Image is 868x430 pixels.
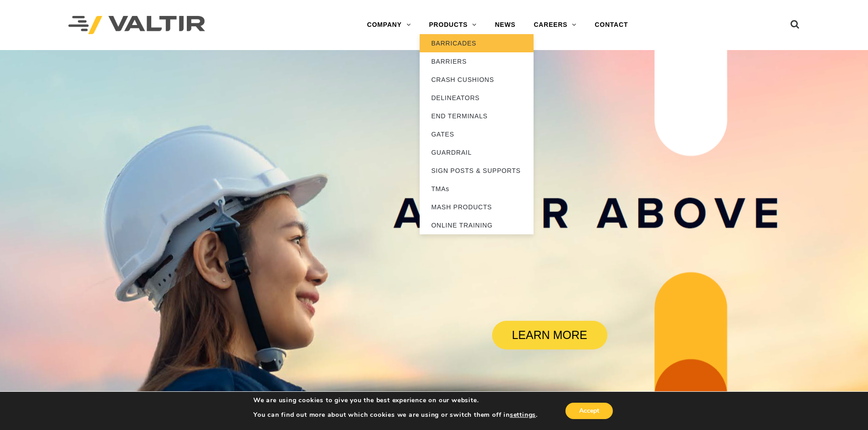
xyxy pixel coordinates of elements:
[420,52,534,71] a: BARRIERS
[420,198,534,216] a: MASH PRODUCTS
[420,89,534,107] a: DELINEATORS
[358,16,420,34] a: COMPANY
[420,34,534,52] a: BARRICADES
[420,180,534,198] a: TMAs
[420,107,534,125] a: END TERMINALS
[253,396,538,405] p: We are using cookies to give you the best experience on our website.
[420,16,486,34] a: PRODUCTS
[420,216,534,234] a: ONLINE TRAINING
[565,403,613,419] button: Accept
[492,321,607,349] a: LEARN MORE
[486,16,524,34] a: NEWS
[68,16,205,35] img: Valtir
[420,71,534,89] a: CRASH CUSHIONS
[586,16,637,34] a: CONTACT
[253,411,538,419] p: You can find out more about which cookies we are using or switch them off in .
[510,411,536,419] button: settings
[524,16,586,34] a: CAREERS
[420,143,534,162] a: GUARDRAIL
[420,162,534,180] a: SIGN POSTS & SUPPORTS
[420,125,534,143] a: GATES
